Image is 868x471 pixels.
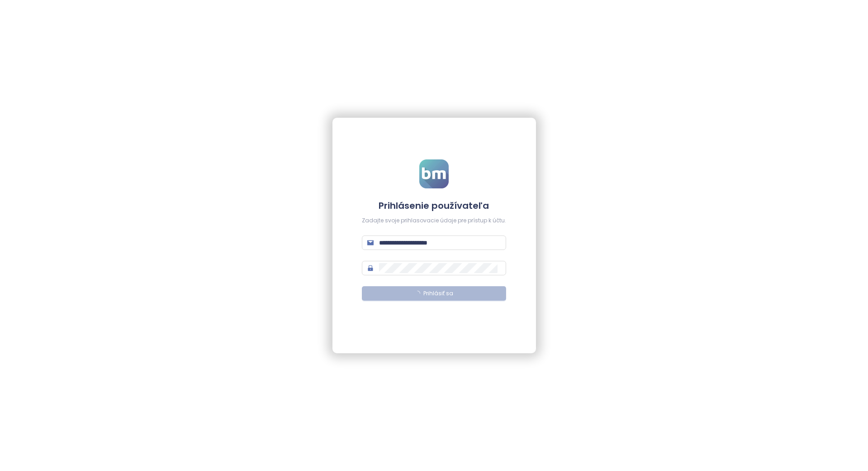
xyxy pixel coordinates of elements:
button: Prihlásiť sa [362,286,506,301]
span: lock [367,265,374,271]
span: mail [367,240,374,246]
h4: Prihlásenie používateľa [362,199,506,212]
div: Zadajte svoje prihlasovacie údaje pre prístup k účtu. [362,216,506,225]
img: logo [419,159,449,188]
span: loading [414,290,420,296]
span: Prihlásiť sa [424,289,454,298]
